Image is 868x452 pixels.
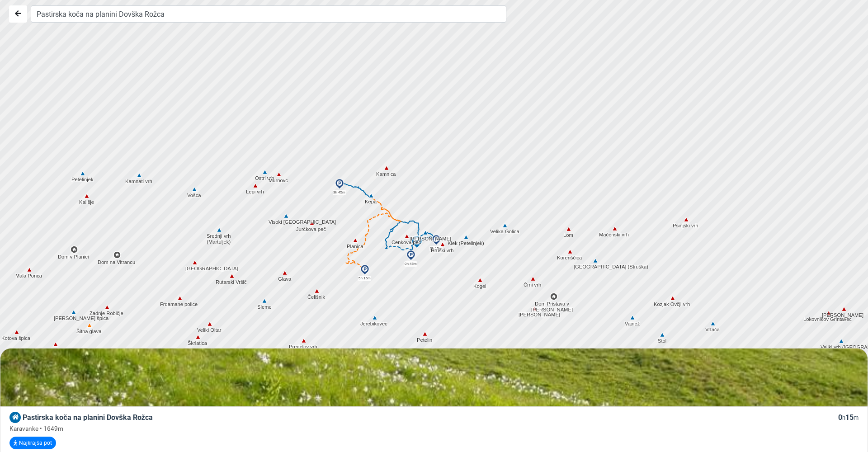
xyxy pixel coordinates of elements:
[838,413,859,422] span: 0 15
[9,424,859,433] div: Karavanke • 1649m
[23,413,153,422] span: Pastirska koča na planini Dovška Rožca
[9,437,56,449] button: Najkrajša pot
[31,5,506,23] input: Iskanje...
[9,5,27,23] button: Nazaj
[854,414,859,421] small: m
[842,414,845,421] small: h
